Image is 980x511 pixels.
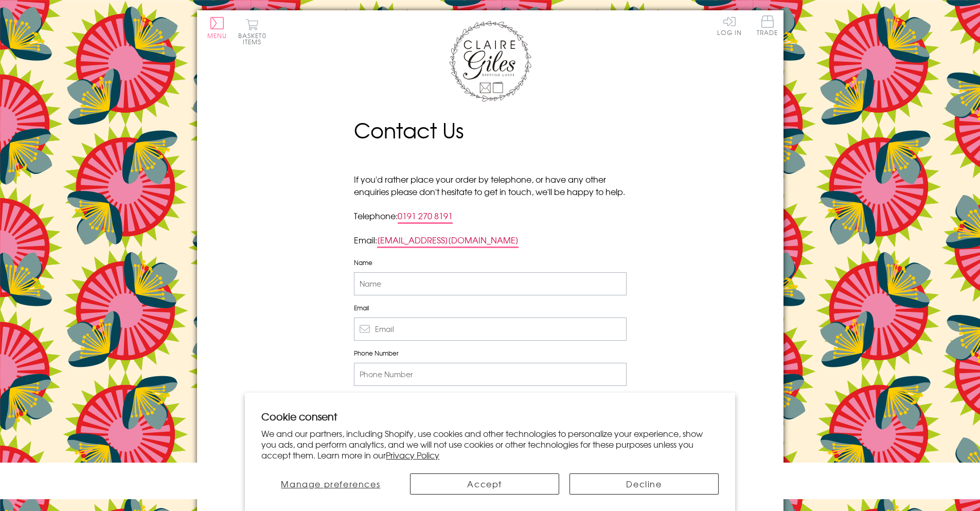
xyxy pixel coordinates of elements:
span: 0 items [243,31,266,46]
input: Email [354,318,627,341]
span: Trade [757,15,778,36]
a: 0191 270 8191 [398,209,453,224]
button: Basket0 items [238,19,266,45]
label: Email [354,303,627,312]
p: We and our partners, including Shopify, use cookies and other technologies to personalize your ex... [261,428,719,460]
a: [EMAIL_ADDRESS][DOMAIN_NAME] [377,234,519,248]
button: Manage preferences [261,473,400,495]
button: Menu [207,17,227,39]
button: Accept [410,473,559,495]
input: Name [354,272,627,295]
h2: Cookie consent [261,409,719,424]
button: Decline [569,473,719,495]
img: Claire Giles Greetings Cards [449,21,531,102]
a: Privacy Policy [386,449,439,461]
span: Telephone: [354,209,398,222]
a: Trade [757,15,778,38]
span: If you'd rather place your order by telephone, or have any other enquiries please don't hesitate ... [354,173,625,198]
label: Phone Number [354,348,627,358]
label: Name [354,258,627,267]
input: Phone Number [354,363,627,386]
span: Manage preferences [281,478,380,490]
p: Email: [354,234,627,246]
h1: Contact Us [354,115,627,146]
span: Menu [207,31,227,40]
a: Log In [717,15,742,36]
